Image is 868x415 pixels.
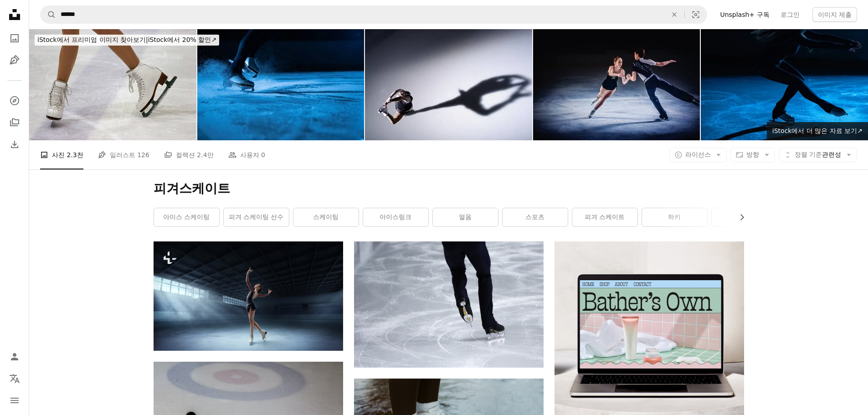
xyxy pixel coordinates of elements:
[354,241,544,368] img: 한 남자가 아이스링크에서 스케이트를 타고 있다
[730,148,775,162] button: 방향
[41,6,56,23] button: Unsplash 검색
[795,150,841,159] span: 관련성
[685,151,711,158] span: 라이선스
[154,208,219,226] a: 아이스 스케이팅
[503,208,568,226] a: 스포츠
[642,208,707,226] a: 하키
[669,148,727,162] button: 라이선스
[224,208,289,226] a: 피겨 스케이팅 선수
[197,150,213,160] span: 2.4만
[5,369,24,388] button: 언어
[154,241,343,351] img: 아이스 아레나에서 피겨 스케이팅
[685,6,707,23] button: 시각적 검색
[5,51,24,69] a: 일러스트
[701,29,868,140] img: 검은 색 스포츠웨어를 입고 있는 피겨 스케이팅 여성은 아이스링크에서 스케이트를 타고 밤에는 푸른 빛의 광선을 훈련하고 있습니다. 경쟁, 훈련 로테이션 및 슬라이드 기술을 준비...
[354,300,544,308] a: 한 남자가 아이스링크에서 스케이트를 타고 있다
[35,35,219,46] div: iStock에서 20% 할인 ↗
[154,292,343,300] a: 아이스 아레나에서 피겨 스케이팅
[5,92,24,110] a: 탐색
[795,151,822,158] span: 정렬 기준
[734,208,744,226] button: 목록을 오른쪽으로 스크롤
[261,150,265,160] span: 0
[712,208,777,226] a: 스케이트
[197,29,365,140] img: 푸른 빛과 어둠 속에서 차가운 얼음 경기장에서 흰색 피겨 스케이팅 스케이트에서 여성의 다리의 상세한 샷. 한 여성이 얼음 위를 미끄러져 반짝이는 얼음 입자를 카메라에 튀깁니다...
[5,135,24,154] a: 다운로드 내역
[154,180,744,197] h1: 피겨스케이트
[572,208,637,226] a: 피겨 스케이트
[29,29,196,140] img: 그림 스케이팅
[433,208,498,226] a: 얼음
[746,151,759,158] span: 방향
[5,29,24,47] a: 사진
[533,29,700,140] img: 그림 스케이팅 폐어 수행
[5,391,24,410] button: 메뉴
[5,348,24,366] a: 로그인 / 가입
[363,208,428,226] a: 아이스링크
[767,122,868,140] a: iStock에서 더 많은 자료 보기↗
[228,140,265,169] a: 사용자 0
[137,150,149,160] span: 126
[37,36,148,43] span: iStock에서 프리미엄 이미지 찾아보기 |
[779,148,857,162] button: 정렬 기준관련성
[772,127,863,134] span: iStock에서 더 많은 자료 보기 ↗
[664,6,684,23] button: 삭제
[40,5,707,24] form: 사이트 전체에서 이미지 찾기
[775,7,805,22] a: 로그인
[293,208,359,226] a: 스케이팅
[365,29,532,140] img: Female 그림 스케이터 수행 직립자세 돌다 편차입니다
[29,29,225,51] a: iStock에서 프리미엄 이미지 찾아보기|iStock에서 20% 할인↗
[164,140,214,169] a: 컬렉션 2.4만
[714,7,775,22] a: Unsplash+ 구독
[98,140,149,169] a: 일러스트 126
[812,7,857,22] button: 이미지 제출
[5,113,24,132] a: 컬렉션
